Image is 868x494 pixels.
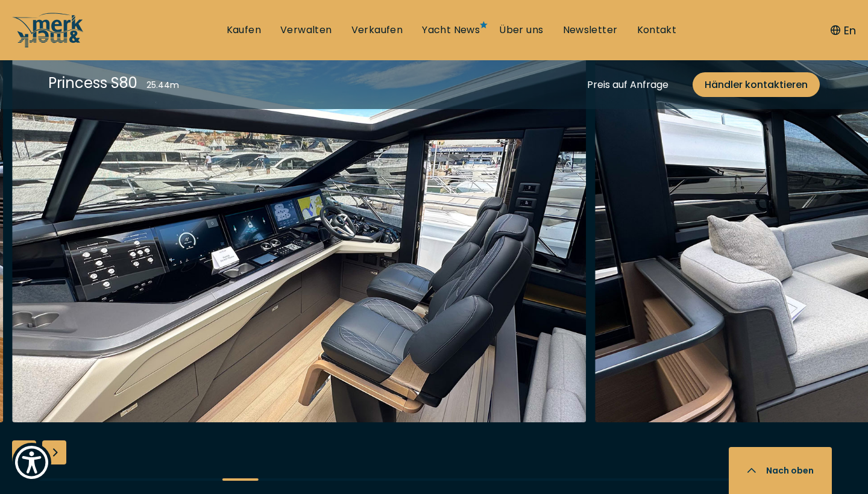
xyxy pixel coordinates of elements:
div: Next slide [42,440,66,464]
a: Kontakt [637,23,677,37]
span: Händler kontaktieren [705,77,808,92]
div: Previous slide [12,440,36,464]
a: Verwalten [280,23,332,37]
button: En [831,22,856,39]
div: 25.44 m [146,79,179,92]
a: Yacht News [422,23,480,37]
a: Newsletter [563,23,618,37]
img: Merk&Merk [12,37,587,422]
a: Verkaufen [351,23,403,37]
button: Nach oben [729,447,832,494]
a: Händler kontaktieren [693,72,820,97]
div: Princess S80 [48,72,137,93]
div: Preis auf Anfrage [587,77,668,92]
a: Über uns [499,23,543,37]
a: Kaufen [227,23,261,37]
button: Show Accessibility Preferences [12,443,51,482]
